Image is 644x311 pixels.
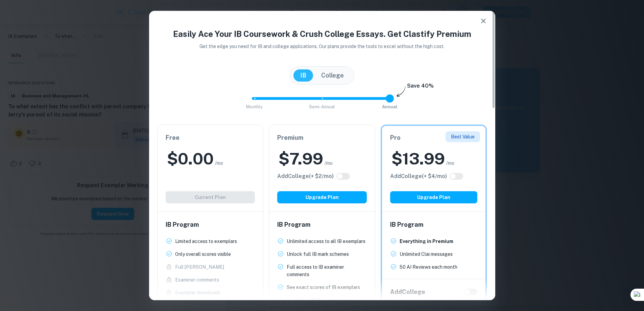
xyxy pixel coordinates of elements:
button: College [314,69,351,82]
img: subscription-arrow.svg [397,86,406,97]
h6: IB Program [390,220,478,229]
button: Upgrade Plan [390,191,478,203]
span: /mo [215,159,223,167]
p: Unlimited access to all IB exemplars [287,238,365,245]
h2: $ 7.99 [279,148,323,170]
span: Annual [382,104,398,109]
p: Get the edge you need for IB and college applications. Our plans provide the tools to excel witho... [190,43,454,50]
h6: Save 40% [407,82,434,93]
h6: IB Program [277,220,367,229]
h6: Free [166,133,255,142]
p: 50 AI Reviews each month [400,263,457,271]
p: Unlimited Clai messages [400,250,453,258]
p: Full [PERSON_NAME] [175,263,224,271]
h2: $ 13.99 [391,148,445,170]
p: Only overall scores visible [175,250,231,258]
h4: Easily Ace Your IB Coursework & Crush College Essays. Get Clastify Premium [157,28,487,40]
p: Examiner comments [175,276,219,284]
h6: Click to see all the additional College features. [390,172,447,180]
span: Semi-Annual [309,104,335,109]
button: Upgrade Plan [277,191,367,203]
h6: Click to see all the additional College features. [277,172,334,180]
h6: Pro [390,133,478,142]
span: /mo [446,159,454,167]
p: Limited access to exemplars [175,238,237,245]
h6: Premium [277,133,367,142]
p: Unlock full IB mark schemes [287,250,349,258]
h6: IB Program [166,220,255,229]
p: Everything in Premium [400,238,453,245]
span: Monthly [246,104,263,109]
span: /mo [325,159,333,167]
button: IB [293,69,313,82]
p: Best Value [451,133,475,140]
p: Full access to IB examiner comments [287,263,367,278]
h2: $ 0.00 [167,148,214,170]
